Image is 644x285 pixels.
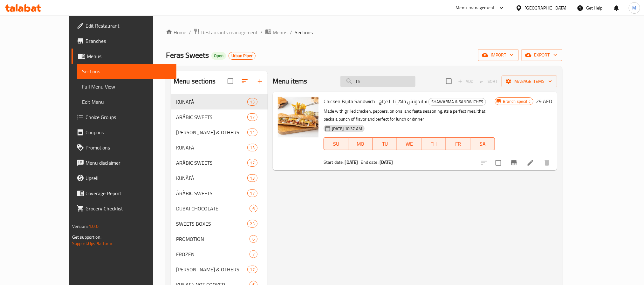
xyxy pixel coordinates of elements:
button: SA [470,137,495,150]
div: Menu-management [456,4,495,12]
div: SWEETS BOXES23 [171,216,268,231]
span: Select section first [476,76,502,86]
nav: breadcrumb [166,28,562,36]
div: FROZEN7 [171,247,268,262]
span: 13 [248,175,257,181]
span: PROMOTION [176,235,250,243]
span: 17 [248,190,257,196]
h2: Menu sections [174,76,216,86]
span: FROZEN [176,250,250,258]
div: ARÀBIC SWEETS [176,159,247,167]
a: Menu disclaimer [72,155,176,170]
span: 17 [248,114,257,120]
a: Choice Groups [72,109,176,125]
b: [DATE] [380,158,393,166]
span: TU [375,139,395,149]
a: Sections [77,64,176,79]
p: Made with grilled chicken, peppers, onions, and fajita seasoning, its a perfect meal that packs a... [324,107,495,123]
div: KUNAFÀ [176,144,247,151]
span: Full Menu View [82,83,171,90]
a: Restaurants management [194,28,258,36]
a: Full Menu View [77,79,176,94]
input: search [340,76,415,87]
span: export [526,51,557,59]
button: FR [446,137,470,150]
span: Start date: [324,158,344,166]
span: 17 [248,267,257,273]
span: Menus [87,52,171,60]
span: SHAWARMA & SANDWICHES [429,98,486,105]
span: Version: [72,222,88,230]
a: Menus [265,28,287,36]
b: [DATE] [345,158,358,166]
div: AJEEN KUNAFÁ & OTHERS [176,129,247,136]
span: Feras Sweets [166,48,209,62]
a: Edit menu item [527,159,534,167]
a: Edit Menu [77,94,176,109]
span: WE [400,139,419,149]
a: Grocery Checklist [72,201,176,216]
li: / [189,29,191,36]
div: items [247,129,257,136]
button: export [521,49,562,61]
div: items [247,220,257,228]
span: 13 [248,99,257,105]
span: 1.0.0 [89,222,99,230]
div: items [250,250,257,258]
img: Chicken Fajita Sandwich | ساندوتش فاهيتا الدجاج [278,97,319,137]
span: Select all sections [224,75,237,88]
div: items [247,113,257,121]
li: / [290,29,292,36]
span: Open [211,53,226,58]
a: Branches [72,33,176,49]
span: Sort sections [237,74,252,89]
button: Branch-specific-item [506,155,522,170]
div: items [250,235,257,243]
div: SHAWARMA & SANDWICHES [428,98,486,106]
button: SU [324,137,348,150]
span: Manage items [507,77,552,85]
div: [PERSON_NAME] & OTHERS14 [171,125,268,140]
span: SWEETS BOXES [176,220,247,228]
span: TH [424,139,443,149]
span: SA [473,139,492,149]
span: MO [351,139,370,149]
span: Choice Groups [86,113,171,121]
span: Menu disclaimer [86,159,171,167]
button: WE [397,137,421,150]
h6: 29 AED [536,97,552,106]
div: [GEOGRAPHIC_DATA] [525,4,567,11]
a: Edit Restaurant [72,18,176,33]
span: Promotions [86,144,171,151]
span: ARÁBIC SWEETS [176,113,247,121]
span: ÀRÀBIC SWEETS [176,189,247,197]
a: Coverage Report [72,186,176,201]
div: DUBAI CHOCOLATE6 [171,201,268,216]
span: Edit Restaurant [86,22,171,30]
span: SU [326,139,346,149]
div: KUNÀFÀ13 [171,170,268,186]
button: import [478,49,519,61]
div: items [247,159,257,167]
span: Select section [442,75,456,88]
span: Chicken Fajita Sandwich | ساندوتش فاهيتا الدجاج [324,96,427,106]
span: Restaurants management [201,29,258,36]
span: Select to update [492,156,505,169]
div: items [247,174,257,182]
span: KUNÀFÀ [176,174,247,182]
span: Get support on: [72,233,101,241]
div: items [250,205,257,212]
span: Urban Piper [229,53,255,58]
span: End date: [361,158,379,166]
span: Menus [273,29,287,36]
span: Sections [295,29,313,36]
button: Manage items [502,76,557,87]
div: items [247,98,257,106]
div: ARÁBIC SWEETS17 [171,109,268,125]
a: Upsell [72,170,176,186]
span: Coupons [86,129,171,136]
